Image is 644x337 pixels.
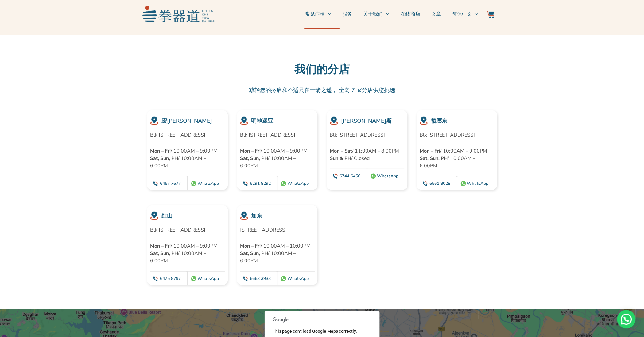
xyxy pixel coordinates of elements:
[150,212,158,220] img: Website Icon-01
[420,131,494,139] p: Blk [STREET_ADDRESS]
[150,148,171,154] strong: Mon – Fri
[330,117,338,125] img: Website Icon-01
[287,276,309,281] a: WhatsApp
[240,147,315,169] p: / 10:00AM – 9:00PM / 10:00AM – 6:00PM
[273,329,357,334] span: This page can't load Google Maps correctly.
[150,155,178,162] strong: Sat, Sun, PH
[431,117,494,125] h3: 裕廊东
[400,6,420,22] a: 在线商店
[150,242,225,264] p: / 10:00AM – 9:00PM / 10:00AM – 6:00PM
[342,6,352,22] a: 服务
[217,6,478,22] nav: Menu
[330,155,351,162] strong: Sun & PH
[251,117,314,125] h3: 明地迷亚
[240,250,268,257] strong: Sat, Sun, PH
[150,226,225,234] p: Blk [STREET_ADDRESS]
[161,117,225,125] h3: 宏[PERSON_NAME]
[251,212,314,220] h3: 加东
[305,6,331,22] a: 常见症状
[377,173,398,179] a: WhatsApp
[240,155,268,162] strong: Sat, Sun, PH
[339,173,360,179] a: 6744 6456
[420,155,448,162] strong: Sat, Sun, PH
[197,180,219,186] a: WhatsApp
[240,226,315,234] p: [STREET_ADDRESS]
[431,6,441,22] a: 文章
[3,63,641,77] h2: 我们的分店
[420,117,428,125] img: Website Icon-01
[150,117,158,125] img: Website Icon-01
[487,11,494,18] img: Website Icon-03
[452,10,471,18] span: 简体中文
[429,180,450,186] a: 6561 8028
[240,117,248,125] img: Website Icon-01
[240,242,315,264] p: / 10:00AM – 10:00PM / 10:00AM – 6:00PM
[240,131,315,139] p: Blk [STREET_ADDRESS]
[240,148,261,154] strong: Mon – Fri
[250,180,271,186] a: 6291 8292
[467,180,488,186] a: WhatsApp
[330,148,352,154] strong: Mon – Sat
[452,6,478,22] a: 简体中文
[160,180,181,186] a: 6457 7677
[420,147,494,169] p: / 10:00AM – 9:00PM / 10:00AM – 6:00PM
[420,148,440,154] strong: Mon – Fri
[161,212,225,220] h3: 红山
[341,117,404,125] h3: [PERSON_NAME]斯
[150,131,225,139] p: Blk [STREET_ADDRESS]
[330,147,404,162] p: / 11:00AM – 8:00PM / Closed
[240,243,261,249] strong: Mon – Fri
[197,276,219,281] a: WhatsApp
[160,276,181,281] a: 6475 8797
[330,131,404,139] p: Blk [STREET_ADDRESS]
[150,147,225,169] p: / 10:00AM – 9:00PM / 10:00AM – 6:00PM
[150,243,171,249] strong: Mon – Fri
[287,180,309,186] a: WhatsApp
[207,86,437,94] p: 减轻您的疼痛和不适只在一箭之遥， 全岛 7 家分店供您挑选
[250,276,271,281] a: 6663 3933
[150,250,178,257] strong: Sat, Sun, PH
[363,6,389,22] a: 关于我们
[240,212,248,220] img: Website Icon-01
